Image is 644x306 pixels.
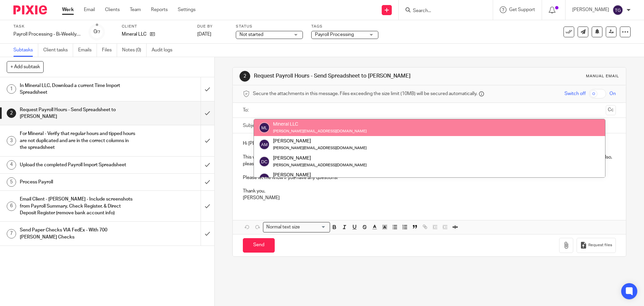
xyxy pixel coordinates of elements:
[273,138,367,144] div: [PERSON_NAME]
[243,107,250,114] label: To:
[273,146,367,150] small: [PERSON_NAME][EMAIL_ADDRESS][DOMAIN_NAME]
[243,238,275,253] input: Send
[259,139,270,150] img: svg%3E
[7,177,16,187] div: 5
[509,7,535,12] span: Get Support
[273,155,367,161] div: [PERSON_NAME]
[130,6,141,13] a: Team
[586,74,619,79] div: Manual email
[152,44,177,57] a: Audit logs
[412,8,473,14] input: Search
[239,32,263,37] span: Not started
[315,32,354,37] span: Payroll Processing
[7,202,16,211] div: 6
[122,31,147,38] p: Mineral LLC
[253,90,477,97] span: Secure the attachments in this message. Files exceeding the size limit (10MB) will be secured aut...
[243,147,615,167] p: This week is payroll week! Attached is an updated time sheet to complete for Mineral. Please retu...
[178,6,196,13] a: Settings
[243,122,260,129] label: Subject:
[78,44,97,57] a: Emails
[565,90,586,97] span: Switch off
[239,71,250,82] div: 2
[84,6,95,13] a: Email
[13,31,80,38] div: Payroll Processing - Bi-Weekly - Mineral LLC
[577,238,615,253] button: Request files
[122,24,189,29] label: Client
[13,44,38,57] a: Subtasks
[197,24,227,29] label: Due by
[7,136,16,145] div: 3
[122,44,147,57] a: Notes (0)
[20,225,136,242] h1: Send Paper Checks VIA FedEx - With 700 [PERSON_NAME] Checks
[259,122,270,133] img: svg%3E
[572,6,609,13] p: [PERSON_NAME]
[20,129,136,152] h1: For Mineral - Verify that regular hours and tipped hours are not duplicated and are in the correc...
[151,6,168,13] a: Reports
[13,5,47,14] img: Pixie
[243,140,615,147] p: Hi [PERSON_NAME],
[606,105,616,115] button: Cc
[254,73,444,80] h1: Request Payroll Hours - Send Spreadsheet to [PERSON_NAME]
[273,129,367,133] small: [PERSON_NAME][EMAIL_ADDRESS][DOMAIN_NAME]
[105,6,120,13] a: Clients
[20,105,136,122] h1: Request Payroll Hours - Send Spreadsheet to [PERSON_NAME]
[7,84,16,94] div: 1
[609,90,616,97] span: On
[7,108,16,118] div: 2
[588,243,612,248] span: Request files
[273,121,367,128] div: Mineral LLC
[102,44,117,57] a: Files
[612,5,623,15] img: svg%3E
[62,6,74,13] a: Work
[197,32,211,37] span: [DATE]
[259,173,270,184] img: svg%3E
[302,224,326,231] input: Search for option
[243,181,615,195] p: Thank you,
[7,61,44,73] button: + Add subtask
[273,172,397,178] div: [PERSON_NAME]
[94,28,100,36] div: 0
[236,24,303,29] label: Status
[259,156,270,167] img: svg%3E
[265,224,301,231] span: Normal text size
[273,163,367,167] small: [PERSON_NAME][EMAIL_ADDRESS][DOMAIN_NAME]
[311,24,378,29] label: Tags
[20,177,136,187] h1: Process Payroll
[20,160,136,170] h1: Upload the completed Payroll Import Spreadsheet
[263,222,330,232] div: Search for option
[20,194,136,218] h1: Email Client - [PERSON_NAME] - Include screenshots from Payroll Summary, Check Register, & Direct...
[243,167,615,181] p: Please let me know if you have any questions!
[7,229,16,238] div: 7
[43,44,73,57] a: Client tasks
[243,194,615,201] p: [PERSON_NAME]
[97,30,100,34] small: /7
[20,81,136,98] h1: In Mineral LLC, Download a current Time Import Spreadsheet
[13,24,80,29] label: Task
[7,160,16,170] div: 4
